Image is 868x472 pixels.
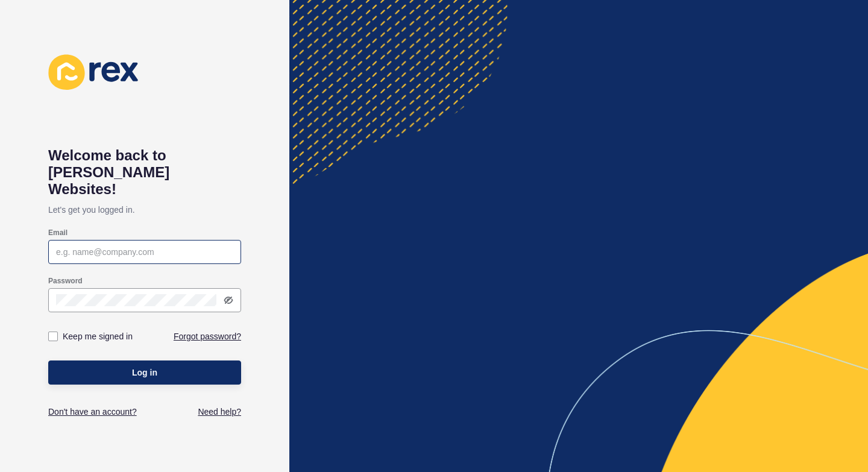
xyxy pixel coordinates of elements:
label: Email [48,228,68,238]
p: Let's get you logged in. [48,198,241,222]
button: Log in [48,360,241,385]
h1: Welcome back to [PERSON_NAME] Websites! [48,147,241,198]
a: Need help? [198,406,241,418]
label: Keep me signed in [63,330,133,342]
a: Don't have an account? [48,406,137,418]
a: Forgot password? [174,330,241,342]
input: e.g. name@company.com [56,246,233,258]
label: Password [48,276,83,286]
span: Log in [132,367,157,379]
